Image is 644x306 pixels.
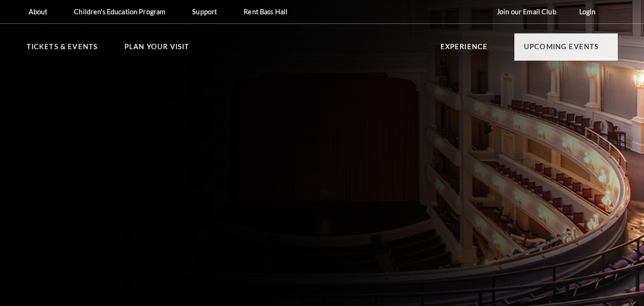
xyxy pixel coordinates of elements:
p: About [29,8,48,16]
p: Support [192,8,217,16]
p: Children's Education Program [74,8,165,16]
p: Plan Your Visit [124,41,190,58]
p: Experience [440,41,488,58]
p: Upcoming Events [524,41,599,58]
p: Tickets & Events [27,41,98,58]
p: Rent Bass Hall [244,8,287,16]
